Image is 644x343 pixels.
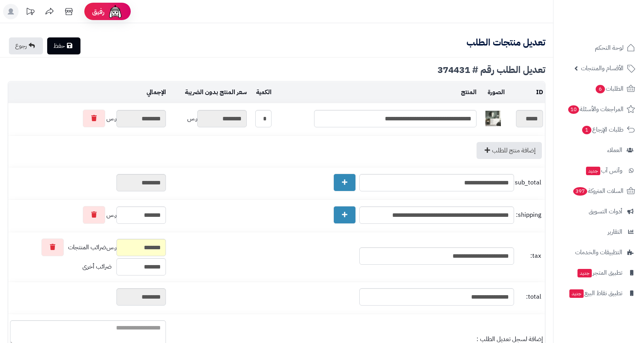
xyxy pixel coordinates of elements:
[558,223,639,241] a: التقارير
[108,4,123,19] img: ai-face.png
[516,211,541,220] span: shipping:
[273,82,478,103] td: المنتج
[575,247,622,258] span: التطبيقات والخدمات
[8,65,545,74] div: تعديل الطلب رقم # 374431
[10,238,166,256] div: ر.س
[589,206,622,217] span: أدوات التسويق
[558,264,639,282] a: تطبيق المتجرجديد
[516,252,541,260] span: tax:
[10,206,166,224] div: ر.س
[168,82,249,103] td: سعر المنتج بدون الضريبة
[507,82,545,103] td: ID
[485,111,501,126] img: 1746709299-1702541934053-68567865785768-1000x1000-40x40.jpg
[608,226,622,237] span: التقارير
[249,82,273,103] td: الكمية
[9,37,43,54] a: رجوع
[558,100,639,118] a: المراجعات والأسئلة10
[516,292,541,301] span: total:
[595,83,624,94] span: الطلبات
[567,104,624,115] span: المراجعات والأسئلة
[572,186,624,196] span: السلات المتروكة
[558,120,639,139] a: طلبات الإرجاع1
[586,167,600,175] span: جديد
[47,37,80,54] a: حفظ
[478,82,507,103] td: الصورة
[558,161,639,180] a: وآتس آبجديد
[577,269,592,277] span: جديد
[558,284,639,302] a: تطبيق نقاط البيعجديد
[569,288,622,299] span: تطبيق نقاط البيع
[558,79,639,98] a: الطلبات6
[68,243,106,252] span: ضرائب المنتجات
[477,142,542,159] a: إضافة منتج للطلب
[558,39,639,57] a: لوحة التحكم
[170,110,247,127] div: ر.س
[10,110,166,127] div: ر.س
[577,267,622,278] span: تطبيق المتجر
[558,141,639,159] a: العملاء
[20,4,40,21] a: تحديثات المنصة
[8,82,168,103] td: الإجمالي
[581,124,624,135] span: طلبات الإرجاع
[558,243,639,262] a: التطبيقات والخدمات
[582,126,591,134] span: 1
[466,35,545,49] b: تعديل منتجات الطلب
[581,63,624,74] span: الأقسام والمنتجات
[585,165,622,176] span: وآتس آب
[595,42,624,53] span: لوحة التحكم
[607,145,622,155] span: العملاء
[596,85,605,93] span: 6
[558,182,639,200] a: السلات المتروكة397
[558,202,639,221] a: أدوات التسويق
[92,7,104,16] span: رفيق
[82,262,112,271] span: ضرائب أخرى
[516,178,541,187] span: sub_total:
[569,289,584,298] span: جديد
[573,187,587,196] span: 397
[568,105,579,114] span: 10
